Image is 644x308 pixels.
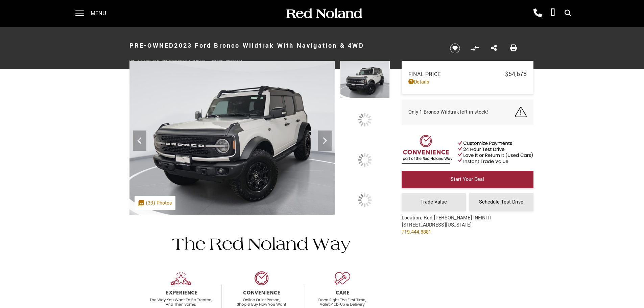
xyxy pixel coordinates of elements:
[212,59,224,64] span: Stock:
[224,59,243,64] span: UIB29919A
[479,198,523,206] span: Schedule Test Drive
[129,61,335,215] img: Used 2023 White Ford Wildtrak image 1
[402,229,431,236] a: 719.444.8881
[448,43,462,54] button: Save vehicle
[408,70,527,78] a: Final Price $54,678
[510,44,517,53] a: Print this Pre-Owned 2023 Ford Bronco Wildtrak With Navigation & 4WD
[408,109,488,116] span: Only 1 Bronco Wildtrak left in stock!
[505,70,527,78] span: $54,678
[135,196,175,210] div: (33) Photos
[469,193,533,211] a: Schedule Test Drive
[129,59,137,64] span: VIN:
[137,59,205,64] span: [US_VEHICLE_IDENTIFICATION_NUMBER]
[402,214,491,241] div: Location: Red [PERSON_NAME] INFINITI [STREET_ADDRESS][US_STATE]
[402,171,533,188] a: Start Your Deal
[408,70,505,78] span: Final Price
[421,198,447,206] span: Trade Value
[129,41,174,50] strong: Pre-Owned
[451,176,484,183] span: Start Your Deal
[470,43,480,53] button: Compare vehicle
[340,61,389,98] img: Used 2023 White Ford Wildtrak image 1
[285,8,363,20] img: Red Noland Auto Group
[408,78,527,86] a: Details
[491,44,497,53] a: Share this Pre-Owned 2023 Ford Bronco Wildtrak With Navigation & 4WD
[129,32,439,59] h1: 2023 Ford Bronco Wildtrak With Navigation & 4WD
[402,193,466,211] a: Trade Value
